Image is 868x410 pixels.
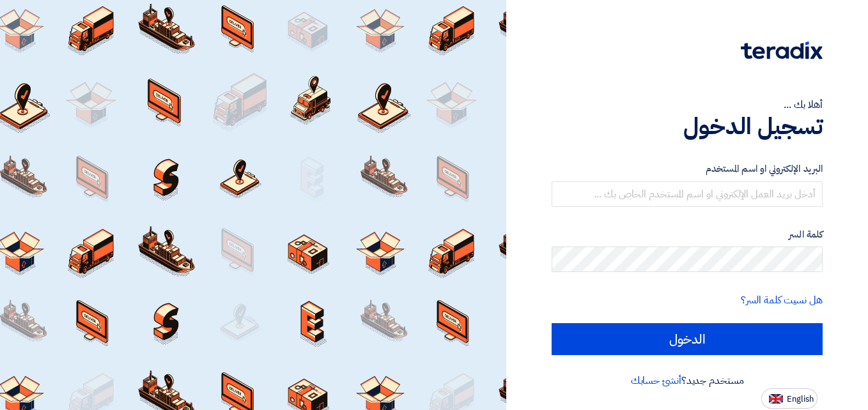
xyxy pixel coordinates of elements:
[552,181,823,207] input: أدخل بريد العمل الإلكتروني او اسم المستخدم الخاص بك ...
[552,227,823,242] label: كلمة السر
[787,395,814,404] span: English
[552,373,823,388] div: مستخدم جديد؟
[741,292,823,308] a: هل نسيت كلمة السر؟
[761,388,818,409] button: English
[552,323,823,355] input: الدخول
[552,162,823,176] label: البريد الإلكتروني او اسم المستخدم
[552,112,823,140] h1: تسجيل الدخول
[741,42,823,59] img: Teradix logo
[631,373,681,388] a: أنشئ حسابك
[769,394,783,404] img: en-US.png
[552,97,823,112] div: أهلا بك ...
